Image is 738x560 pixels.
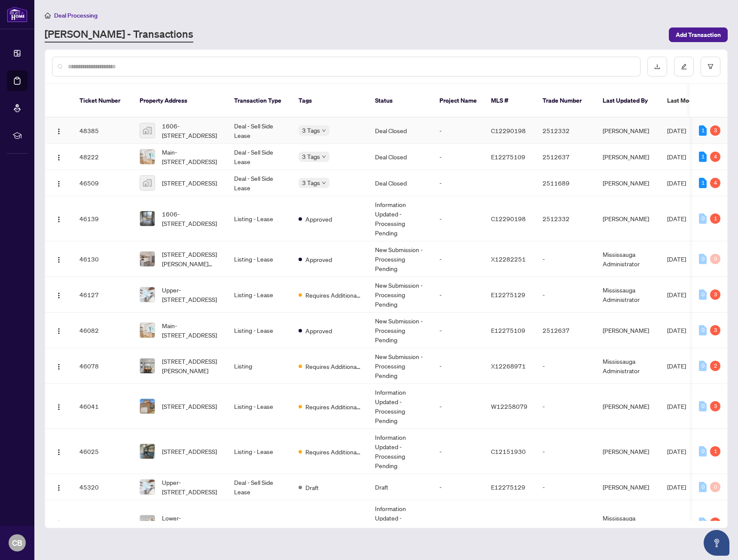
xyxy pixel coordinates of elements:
[55,404,62,411] img: Logo
[368,429,433,474] td: Information Updated - Processing Pending
[710,178,720,188] div: 4
[596,170,660,196] td: [PERSON_NAME]
[433,84,484,118] th: Project Name
[227,313,292,348] td: Listing - Lease
[305,483,319,492] span: Draft
[596,429,660,474] td: [PERSON_NAME]
[368,348,433,384] td: New Submission - Processing Pending
[162,402,217,411] span: [STREET_ADDRESS]
[73,384,133,429] td: 46041
[305,362,361,371] span: Requires Additional Docs
[73,84,133,118] th: Ticket Number
[596,384,660,429] td: [PERSON_NAME]
[368,500,433,545] td: Information Updated - Processing Pending
[55,256,62,263] img: Logo
[140,211,155,226] img: thumbnail-img
[433,384,484,429] td: -
[704,530,729,556] button: Open asap
[433,277,484,313] td: -
[162,250,220,268] span: [STREET_ADDRESS][PERSON_NAME][PERSON_NAME]
[140,149,155,164] img: thumbnail-img
[536,118,596,144] td: 2512332
[140,515,155,530] img: thumbnail-img
[491,153,525,161] span: E12275109
[667,96,720,105] span: Last Modified Date
[433,196,484,241] td: -
[699,401,707,411] div: 0
[305,255,332,264] span: Approved
[433,500,484,545] td: -
[654,64,660,70] span: download
[368,313,433,348] td: New Submission - Processing Pending
[55,216,62,223] img: Logo
[647,57,667,76] button: download
[536,384,596,429] td: -
[674,57,694,76] button: edit
[491,519,525,527] span: E12100081
[484,84,536,118] th: MLS #
[73,241,133,277] td: 46130
[536,84,596,118] th: Trade Number
[227,500,292,545] td: Listing - Lease
[710,152,720,162] div: 4
[73,313,133,348] td: 46082
[162,178,217,188] span: [STREET_ADDRESS]
[710,446,720,457] div: 1
[710,325,720,335] div: 3
[140,359,155,373] img: thumbnail-img
[699,254,707,264] div: 0
[368,474,433,500] td: Draft
[491,483,525,491] span: E12275129
[708,64,714,70] span: filter
[162,121,220,140] span: 1606-[STREET_ADDRESS]
[55,328,62,335] img: Logo
[227,474,292,500] td: Deal - Sell Side Lease
[491,255,526,263] span: X12282251
[162,209,220,228] span: 1606-[STREET_ADDRESS]
[433,429,484,474] td: -
[536,474,596,500] td: -
[302,152,320,161] span: 3 Tags
[45,27,193,43] a: [PERSON_NAME] - Transactions
[699,482,707,492] div: 0
[660,84,738,118] th: Last Modified Date
[667,153,686,161] span: [DATE]
[491,326,525,334] span: E12275109
[73,196,133,241] td: 46139
[55,128,62,135] img: Logo
[596,241,660,277] td: Mississauga Administrator
[667,255,686,263] span: [DATE]
[52,288,66,301] button: Logo
[596,277,660,313] td: Mississauga Administrator
[368,384,433,429] td: Information Updated - Processing Pending
[433,313,484,348] td: -
[667,362,686,370] span: [DATE]
[73,348,133,384] td: 46078
[292,84,368,118] th: Tags
[54,12,98,19] span: Deal Processing
[55,363,62,370] img: Logo
[368,118,433,144] td: Deal Closed
[699,446,707,457] div: 0
[52,124,66,137] button: Logo
[227,348,292,384] td: Listing
[55,484,62,491] img: Logo
[52,252,66,266] button: Logo
[140,287,155,302] img: thumbnail-img
[52,323,66,337] button: Logo
[52,480,66,494] button: Logo
[699,325,707,335] div: 0
[491,402,528,410] span: W12258079
[667,127,686,134] span: [DATE]
[140,252,155,266] img: thumbnail-img
[162,447,217,456] span: [STREET_ADDRESS]
[433,118,484,144] td: -
[491,215,526,222] span: C12290198
[667,402,686,410] span: [DATE]
[227,170,292,196] td: Deal - Sell Side Lease
[227,277,292,313] td: Listing - Lease
[368,170,433,196] td: Deal Closed
[667,447,686,455] span: [DATE]
[52,399,66,413] button: Logo
[699,213,707,224] div: 0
